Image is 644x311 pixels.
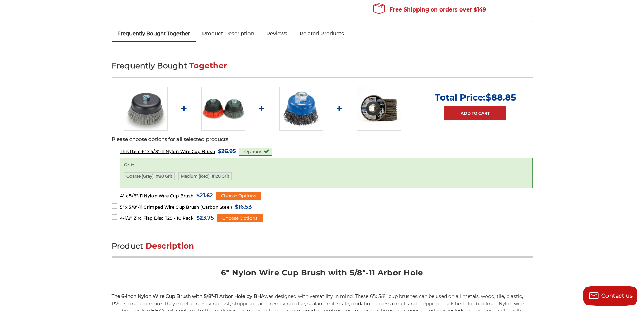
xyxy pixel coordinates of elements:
[217,214,263,222] div: Choose Options
[196,191,213,200] span: $21.62
[435,92,516,103] p: Total Price:
[239,148,272,156] div: Options
[112,268,533,283] h2: 6" Nylon Wire Cup Brush with 5/8"-11 Arbor Hole
[120,216,193,221] span: 4-1/2" Zirc Flap Disc T29 - 10 Pack
[235,202,252,212] span: $16.53
[112,26,196,41] a: Frequently Bought Together
[216,192,261,200] div: Choose Options
[112,61,187,70] span: Frequently Bought
[196,26,260,41] a: Product Description
[601,293,633,299] span: Contact us
[120,149,142,154] strong: This Item:
[120,193,193,198] span: 4" x 5/8"-11 Nylon Wire Cup Brush
[373,3,486,17] span: Free Shipping on orders over $149
[583,286,637,306] button: Contact us
[218,147,236,156] span: $26.95
[260,26,293,41] a: Reviews
[112,241,143,251] span: Product
[146,241,194,251] span: Description
[196,213,214,222] span: $23.75
[373,293,375,299] span: ”
[120,149,215,154] span: 6" x 5/8"-11 Nylon Wire Cup Brush
[120,205,232,210] span: 5" x 5/8"-11 Crimped Wire Cup Brush (Carbon Steel)
[112,293,264,299] strong: The 6-inch Nylon Wire Cup Brush with 5/8”-11 Arbor Hole by BHA
[124,162,529,169] label: Grit:
[444,106,506,120] a: Add to Cart
[293,26,350,41] a: Related Products
[485,92,516,103] span: $88.85
[124,87,168,131] img: 6" x 5/8"-11 Nylon Wire Wheel Cup Brushes
[189,61,227,70] span: Together
[112,136,533,143] p: Please choose options for all selected products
